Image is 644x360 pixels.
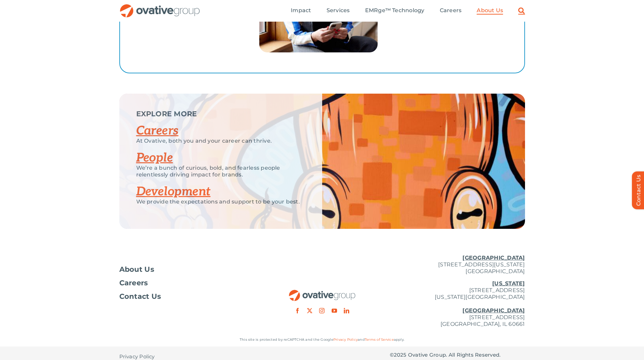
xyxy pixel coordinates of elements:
a: OG_Full_horizontal_RGB [288,289,356,295]
span: Privacy Policy [119,353,155,360]
span: About Us [119,266,154,273]
u: [GEOGRAPHIC_DATA] [462,307,525,314]
a: People [136,150,173,165]
span: Careers [440,7,462,14]
p: We’re a bunch of curious, bold, and fearless people relentlessly driving impact for brands. [136,165,305,178]
a: Development [136,184,211,199]
a: youtube [332,308,337,313]
p: We provide the expectations and support to be your best. [136,198,305,205]
p: [STREET_ADDRESS][US_STATE] [GEOGRAPHIC_DATA] [390,255,525,275]
u: [GEOGRAPHIC_DATA] [462,255,525,261]
a: EMRge™ Technology [365,7,425,15]
a: Services [327,7,350,15]
nav: Footer Menu [119,266,255,300]
a: OG_Full_horizontal_RGB [119,3,200,10]
span: Contact Us [119,293,161,300]
a: instagram [319,308,325,313]
a: About Us [119,266,255,273]
a: Careers [136,123,178,138]
a: twitter [307,308,312,313]
a: Contact Us [119,293,255,300]
a: Careers [440,7,462,15]
span: About Us [477,7,503,14]
a: Terms of Service [365,337,394,342]
a: Careers [119,280,255,286]
p: © Ovative Group. All Rights Reserved. [390,352,525,358]
a: Search [518,7,525,15]
p: This site is protected by reCAPTCHA and the Google and apply. [119,336,525,343]
p: EXPLORE MORE [136,111,305,117]
span: Impact [291,7,311,14]
p: At Ovative, both you and your career can thrive. [136,138,305,144]
p: [STREET_ADDRESS] [US_STATE][GEOGRAPHIC_DATA] [STREET_ADDRESS] [GEOGRAPHIC_DATA], IL 60661 [390,280,525,328]
a: Impact [291,7,311,15]
span: 2025 [394,352,407,358]
u: [US_STATE] [492,280,525,287]
a: linkedin [344,308,349,313]
a: facebook [295,308,300,313]
span: EMRge™ Technology [365,7,425,14]
a: About Us [477,7,503,15]
a: Privacy Policy [333,337,358,342]
span: Services [327,7,350,14]
span: Careers [119,280,148,286]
